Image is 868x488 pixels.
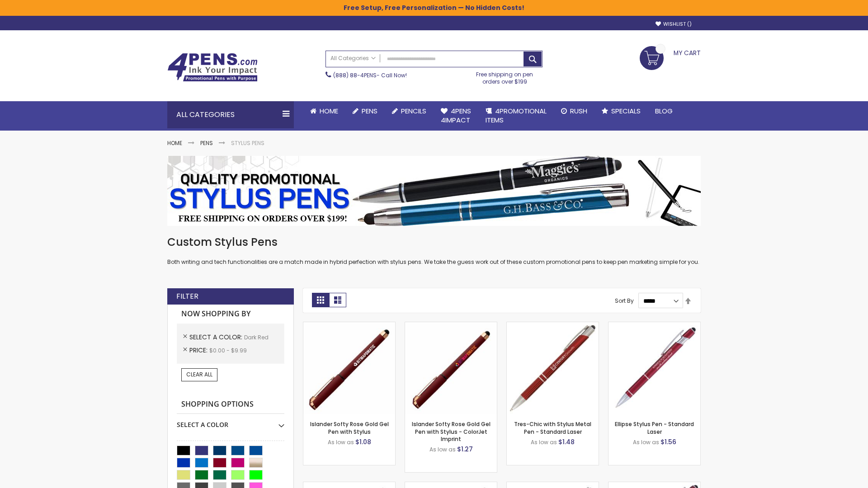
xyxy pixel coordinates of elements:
[656,21,692,28] a: Wishlist
[486,106,547,125] span: 4PROMOTIONAL ITEMS
[611,106,641,116] span: Specials
[554,101,594,121] a: Rush
[385,101,434,121] a: Pencils
[412,420,491,442] a: Islander Softy Rose Gold Gel Pen with Stylus - ColorJet Imprint
[231,139,264,147] strong: Stylus Pens
[333,71,377,79] a: (888) 88-4PENS
[594,101,648,121] a: Specials
[177,414,284,429] div: Select A Color
[655,106,673,116] span: Blog
[401,106,426,116] span: Pencils
[333,71,407,79] span: - Call Now!
[167,53,258,82] img: 4Pens Custom Pens and Promotional Products
[457,445,473,454] span: $1.27
[328,438,354,446] span: As low as
[181,368,217,381] a: Clear All
[303,322,395,414] img: Islander Softy Rose Gold Gel Pen with Stylus-Dark Red
[244,333,269,341] span: Dark Red
[514,420,591,435] a: Tres-Chic with Stylus Metal Pen - Standard Laser
[405,322,497,329] a: Islander Softy Rose Gold Gel Pen with Stylus - ColorJet Imprint-Dark Red
[167,235,701,266] div: Both writing and tech functionalities are a match made in hybrid perfection with stylus pens. We ...
[330,55,376,62] span: All Categories
[167,139,182,147] a: Home
[167,156,701,226] img: Stylus Pens
[660,437,676,446] span: $1.56
[434,101,478,131] a: 4Pens4impact
[177,305,284,324] strong: Now Shopping by
[310,420,389,435] a: Islander Softy Rose Gold Gel Pen with Stylus
[355,437,371,446] span: $1.08
[441,106,471,125] span: 4Pens 4impact
[177,395,284,414] strong: Shopping Options
[429,446,456,453] span: As low as
[609,322,700,414] img: Ellipse Stylus Pen - Standard Laser-Dark Red
[200,139,213,147] a: Pens
[558,437,575,446] span: $1.48
[303,322,395,329] a: Islander Softy Rose Gold Gel Pen with Stylus-Dark Red
[167,101,294,128] div: All Categories
[176,291,198,301] strong: Filter
[478,101,554,131] a: 4PROMOTIONALITEMS
[167,235,701,249] h1: Custom Stylus Pens
[507,322,599,414] img: Tres-Chic with Stylus Metal Pen - Standard Laser-Dark Red
[362,106,377,116] span: Pens
[345,101,385,121] a: Pens
[633,438,659,446] span: As low as
[209,347,247,354] span: $0.00 - $9.99
[570,106,587,116] span: Rush
[186,371,212,378] span: Clear All
[303,101,345,121] a: Home
[405,322,497,414] img: Islander Softy Rose Gold Gel Pen with Stylus - ColorJet Imprint-Dark Red
[615,420,694,435] a: Ellipse Stylus Pen - Standard Laser
[648,101,680,121] a: Blog
[531,438,557,446] span: As low as
[467,67,543,85] div: Free shipping on pen orders over $199
[189,333,244,342] span: Select A Color
[189,346,209,355] span: Price
[609,322,700,329] a: Ellipse Stylus Pen - Standard Laser-Dark Red
[326,51,380,66] a: All Categories
[615,297,634,305] label: Sort By
[507,322,599,329] a: Tres-Chic with Stylus Metal Pen - Standard Laser-Dark Red
[312,293,329,307] strong: Grid
[320,106,338,116] span: Home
